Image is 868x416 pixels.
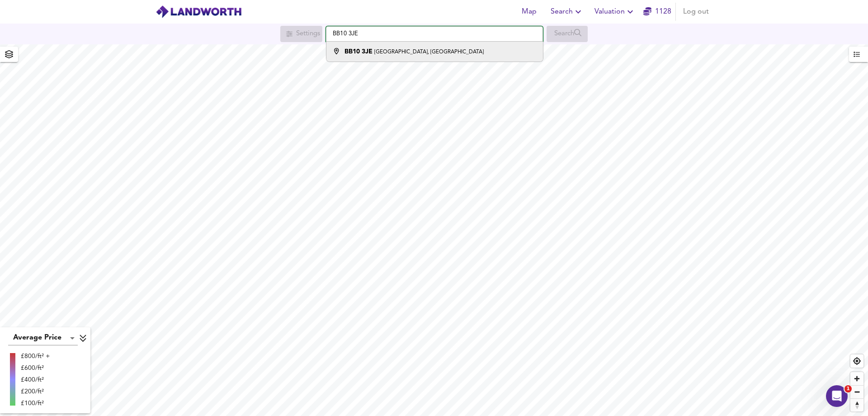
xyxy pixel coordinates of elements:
span: Log out [683,5,709,18]
iframe: Intercom live chat [826,385,848,407]
input: Enter a location... [326,26,543,42]
div: £800/ft² + [21,352,50,361]
img: logo [156,5,242,19]
span: 1 [844,385,852,392]
div: £200/ft² [21,387,50,396]
small: [GEOGRAPHIC_DATA], [GEOGRAPHIC_DATA] [374,49,484,55]
button: Zoom in [850,372,863,385]
button: 1128 [643,3,672,21]
div: £100/ft² [21,399,50,408]
div: Average Price [8,331,78,345]
span: Map [518,5,540,18]
span: Reset bearing to north [850,399,863,411]
span: Zoom out [850,386,863,398]
div: Search for a location first or explore the map [547,26,588,42]
button: Search [547,3,587,21]
div: Search for a location first or explore the map [280,26,322,42]
span: Search [551,5,584,18]
strong: BB10 3JE [344,48,373,55]
button: Log out [679,3,712,21]
div: £400/ft² [21,375,50,384]
button: Reset bearing to north [850,398,863,411]
button: Valuation [591,3,639,21]
span: Valuation [594,5,636,18]
div: £600/ft² [21,363,50,373]
a: 1128 [643,5,671,18]
button: Zoom out [850,385,863,398]
button: Find my location [850,354,863,368]
button: Map [514,3,543,21]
